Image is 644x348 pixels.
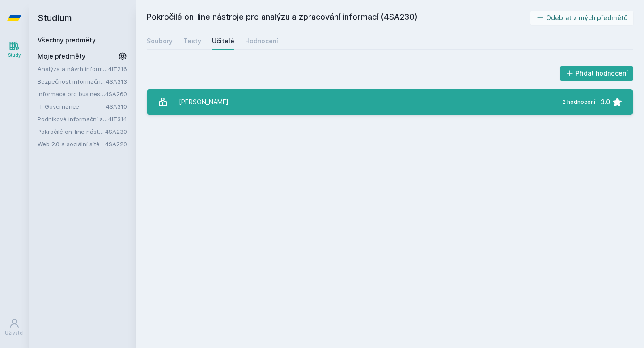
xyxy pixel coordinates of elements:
[38,140,105,149] a: Web 2.0 a sociální sítě
[147,37,173,46] div: Soubory
[147,89,633,115] a: [PERSON_NAME] 2 hodnocení 3.0
[2,36,27,63] a: Study
[38,52,85,61] span: Moje předměty
[108,65,127,72] a: 4IT216
[147,32,173,50] a: Soubory
[2,314,27,341] a: Uživatel
[212,32,234,50] a: Učitelé
[601,93,610,111] div: 3.0
[108,115,127,123] a: 4IT314
[106,103,127,110] a: 4SA310
[38,36,96,44] a: Všechny předměty
[38,102,106,111] a: IT Governance
[183,32,201,50] a: Testy
[38,115,108,123] a: Podnikové informační systémy
[245,32,278,50] a: Hodnocení
[212,37,234,46] div: Učitelé
[245,37,278,46] div: Hodnocení
[38,64,108,73] a: Analýza a návrh informačních systémů
[38,77,106,86] a: Bezpečnost informačních systémů
[106,78,127,85] a: 4SA313
[563,98,595,106] div: 2 hodnocení
[8,52,21,59] div: Study
[38,89,105,98] a: Informace pro business (v angličtině)
[105,90,127,98] a: 4SA260
[560,66,634,81] button: Přidat hodnocení
[179,93,229,111] div: [PERSON_NAME]
[5,330,24,336] div: Uživatel
[147,11,530,25] h2: Pokročilé on-line nástroje pro analýzu a zpracování informací (4SA230)
[38,127,105,136] a: Pokročilé on-line nástroje pro analýzu a zpracování informací
[105,128,127,135] a: 4SA230
[183,37,201,46] div: Testy
[530,11,634,25] button: Odebrat z mých předmětů
[105,140,127,148] a: 4SA220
